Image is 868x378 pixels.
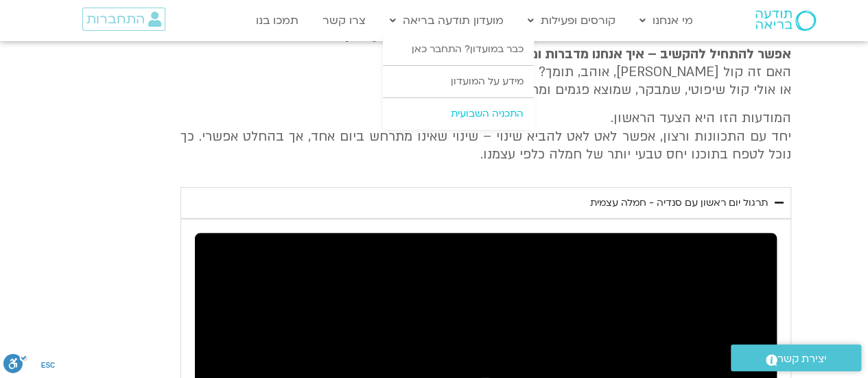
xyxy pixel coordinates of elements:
strong: חמלה עצמית – נוכחת וקשובה בתוך הגוף. אפשר להתחיל להקשיב – איך אנחנו מדברות ומדברים לעצמנו? [338,27,791,62]
span: התחברות [86,12,145,27]
a: מועדון תודעה בריאה [383,8,511,34]
p: השבוע שלנו מתחיל מהבסיס, תרגול של האם זה קול [PERSON_NAME], אוהב, תומך? או אולי קול שיפוטי, שמבקר... [180,27,791,99]
a: התחברות [82,8,165,31]
img: תודעה בריאה [755,10,816,31]
a: יצירת קשר [731,344,861,371]
a: קורסים ופעילות [521,8,622,34]
a: מידע על המועדון [383,66,534,97]
summary: תרגול יום ראשון עם סנדיה - חמלה עצמית [180,187,791,219]
a: צרו קשר [316,8,373,34]
p: המודעות הזו היא הצעד הראשון. יחד עם התכוונות ורצון, אפשר לאט לאט להביא שינוי – שינוי שאינו מתרחש ... [180,109,791,163]
a: מי אנחנו [633,8,700,34]
div: תרגול יום ראשון עם סנדיה - חמלה עצמית [590,195,768,211]
span: יצירת קשר [777,350,827,368]
a: התכניה השבועית [383,98,534,130]
a: תמכו בנו [249,8,305,34]
a: כבר במועדון? התחבר כאן [383,34,534,65]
